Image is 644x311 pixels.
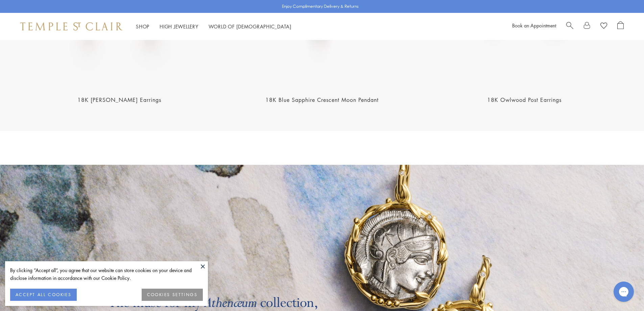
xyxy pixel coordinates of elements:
[136,22,291,31] nav: Main navigation
[77,96,161,104] a: 18K [PERSON_NAME] Earrings
[566,21,573,31] a: Search
[600,21,607,31] a: View Wishlist
[10,266,203,282] div: By clicking “Accept all”, you agree that our website can store cookies on your device and disclos...
[20,22,122,30] img: Temple St. Clair
[610,279,637,304] iframe: Gorgias live chat messenger
[282,3,359,10] p: Enjoy Complimentary Delivery & Returns
[10,289,77,301] button: ACCEPT ALL COOKIES
[265,96,379,104] a: 18K Blue Sapphire Crescent Moon Pendant
[209,23,291,30] a: World of [DEMOGRAPHIC_DATA]World of [DEMOGRAPHIC_DATA]
[136,23,149,30] a: ShopShop
[512,22,556,29] a: Book an Appointment
[617,21,624,31] a: Open Shopping Bag
[160,23,198,30] a: High JewelleryHigh Jewellery
[487,96,562,104] a: 18K Owlwood Post Earrings
[142,289,203,301] button: COOKIES SETTINGS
